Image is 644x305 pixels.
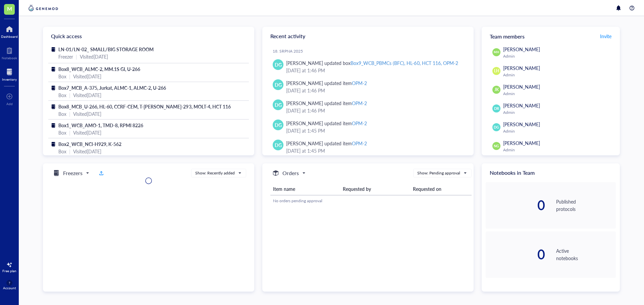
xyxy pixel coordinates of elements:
a: DG[PERSON_NAME] updated boxBox9_WCB_PBMCs (BFC), HL-60, HCT 116, OPM-2[DATE] at 1:46 PM [268,57,468,77]
button: Invite [600,31,612,42]
div: Admin [503,72,613,78]
div: Box9_WCB_PBMCs (BFC), HL-60, HCT 116, OPM-2 [351,60,458,66]
div: Published protocols [556,198,616,213]
div: Visited [DATE] [73,129,101,136]
div: Visited [DATE] [80,53,108,60]
a: DG[PERSON_NAME] updated itemOPM-2[DATE] at 1:46 PM [268,77,468,97]
span: NG [494,143,499,149]
div: Admin [503,54,613,59]
span: [PERSON_NAME] [503,121,540,128]
div: Admin [503,110,613,115]
div: [PERSON_NAME] updated item [286,140,367,147]
div: [DATE] at 1:46 PM [286,87,463,94]
a: DG[PERSON_NAME] updated itemOPM-2[DATE] at 1:46 PM [268,97,468,117]
div: [PERSON_NAME] updated item [286,99,367,107]
h5: Freezers [63,169,83,177]
div: Admin [503,91,613,96]
th: Item name [270,183,340,195]
div: OPM-2 [352,100,367,106]
div: Box [58,73,66,80]
div: Freezer [58,53,73,60]
span: DG [275,141,282,149]
div: Inventory [2,77,17,81]
span: Invite [600,33,611,40]
div: Dashboard [1,34,18,39]
span: [PERSON_NAME] [503,46,540,53]
div: Box [58,129,66,136]
div: Show: Recently added [195,170,235,176]
div: Free plan [2,269,16,273]
span: DG [275,81,282,88]
span: LN-01/LN-02_ SMALL/BIG STORAGE ROOM [58,46,154,53]
span: LH [494,68,499,74]
span: [PERSON_NAME] [503,140,540,146]
div: [PERSON_NAME] updated box [286,59,458,67]
div: Team members [482,27,620,46]
span: [PERSON_NAME] [503,83,540,90]
span: DG [275,61,282,68]
span: Box7_MCB_A-375, Jurkat, ALMC-1, ALMC-2, U-266 [58,84,166,91]
div: Active notebooks [556,247,616,262]
span: Box8_MCB_U-266, HL-60, CCRF-CEM, T-[PERSON_NAME]-293, MOLT-4, HCT 116 [58,103,231,110]
span: MH [494,50,499,55]
span: ? [9,281,10,285]
div: Visited [DATE] [73,73,101,80]
a: Notebook [2,45,17,60]
div: OPM-2 [352,80,367,86]
span: DG [275,121,282,129]
div: Add [6,102,13,106]
div: | [69,129,70,136]
img: genemod-logo [27,4,60,12]
th: Requested by [340,183,410,195]
div: [DATE] at 1:46 PM [286,107,463,114]
div: Notebook [2,56,17,60]
div: 0 [486,248,545,261]
span: DR [494,106,499,111]
div: Box [58,110,66,118]
a: Inventory [2,67,17,81]
span: JK [494,87,499,93]
span: Box1_WCB_AMO-1, TMD-8, RPMI 8226 [58,122,143,129]
div: Admin [503,147,613,153]
div: Box [58,91,66,99]
div: | [69,73,70,80]
div: Admin [503,129,613,134]
div: Account [3,286,16,290]
span: [PERSON_NAME] [503,65,540,71]
div: Quick access [43,27,254,46]
div: Visited [DATE] [73,110,101,118]
span: [PERSON_NAME] [503,102,540,109]
div: [DATE] at 1:45 PM [286,127,463,134]
div: Notebooks in Team [482,163,620,182]
div: Visited [DATE] [73,148,101,155]
div: OPM-2 [352,140,367,147]
span: DG [275,101,282,108]
div: [PERSON_NAME] updated item [286,79,367,87]
a: DG[PERSON_NAME] updated itemOPM-2[DATE] at 1:45 PM [268,117,468,137]
span: Box8_WCB_ALMC-2, MM.1S GI, U-266 [58,66,140,72]
div: Box [58,148,66,155]
div: | [69,110,70,118]
span: Box2_WCB_NCI-H929, K-562 [58,141,121,147]
span: DG [494,125,499,130]
a: DG[PERSON_NAME] updated itemOPM-2[DATE] at 1:45 PM [268,137,468,157]
div: Visited [DATE] [73,91,101,99]
div: | [76,53,77,60]
div: 0 [486,199,545,212]
div: OPM-2 [352,120,367,127]
div: [PERSON_NAME] updated item [286,120,367,127]
div: | [69,91,70,99]
div: [DATE] at 1:46 PM [286,67,463,74]
div: | [69,148,70,155]
div: Recent activity [262,27,474,46]
h5: Orders [282,169,299,177]
th: Requested on [410,183,472,195]
div: 18. srpna 2025 [273,49,468,54]
div: Show: Pending approval [417,170,460,176]
div: No orders pending approval [273,198,469,204]
a: Dashboard [1,24,18,39]
span: M [7,4,12,13]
